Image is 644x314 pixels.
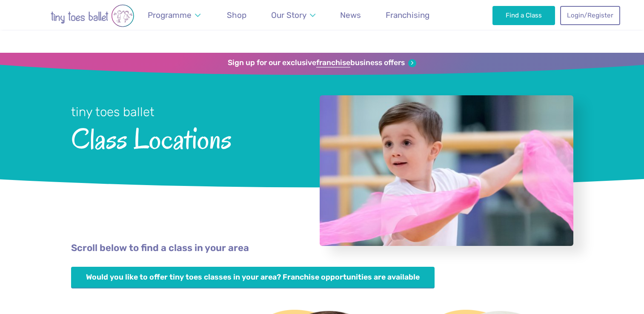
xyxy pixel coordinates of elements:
p: Scroll below to find a class in your area [71,242,573,255]
a: Shop [223,5,251,25]
a: Franchising [382,5,434,25]
a: Our Story [267,5,319,25]
img: tiny toes ballet [24,4,160,27]
span: Shop [227,10,246,20]
span: Class Locations [71,120,297,155]
span: News [340,10,361,20]
a: Would you like to offer tiny toes classes in your area? Franchise opportunities are available [71,267,435,288]
a: News [336,5,365,25]
small: tiny toes ballet [71,105,155,119]
span: Programme [148,10,192,20]
span: Franchising [386,10,429,20]
a: Programme [144,5,205,25]
span: Our Story [271,10,306,20]
strong: franchise [316,58,350,68]
a: Find a Class [492,6,555,25]
a: Login/Register [560,6,620,25]
a: Sign up for our exclusivefranchisebusiness offers [228,58,416,68]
